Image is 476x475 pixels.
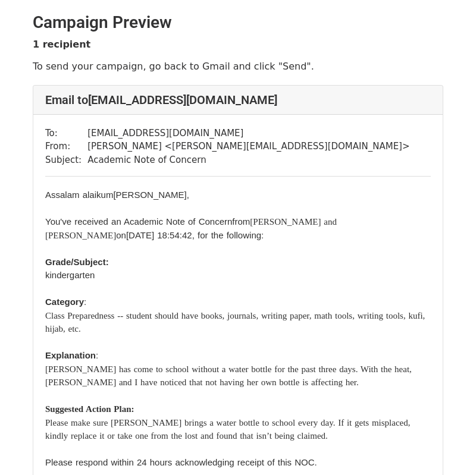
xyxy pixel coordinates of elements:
strong: Explanation [45,350,96,360]
h2: Campaign Preview [33,12,443,33]
span: [PERSON_NAME] [113,190,186,200]
td: [EMAIL_ADDRESS][DOMAIN_NAME] [87,127,409,140]
font: : [45,350,98,360]
td: Subject: [45,153,87,167]
div: [PERSON_NAME] and [PERSON_NAME] [45,215,431,242]
span: , for the following: [192,230,264,240]
strong: Suggested Action Plan: [45,404,134,414]
td: From: [45,140,87,153]
td: [PERSON_NAME] < [PERSON_NAME][EMAIL_ADDRESS][DOMAIN_NAME] > [87,140,409,153]
h4: Email to [EMAIL_ADDRESS][DOMAIN_NAME] [45,93,431,107]
strong: Category [45,297,84,307]
font: Please respond within 24 hours acknowledging receipt of this NOC. [45,457,317,467]
td: To: [45,127,87,140]
span: You've received an Academic Note of Concern [45,216,232,227]
span: , [187,190,189,200]
font: Assalam alaikum [45,190,113,200]
span: kindergarten [45,270,95,280]
span: [DATE] 18:54:42 [126,230,192,240]
div: [PERSON_NAME] has come to school without a water bottle for the past three days. With the heat, [... [45,363,431,389]
span: fr om [232,216,250,227]
span: on [116,230,126,240]
td: Academic Note of Concern [87,153,409,167]
div: Please make sure [PERSON_NAME] brings a water bottle to school every day. If it gets misplaced, k... [45,416,431,443]
strong: 1 recipient [33,39,90,50]
font: : [45,297,86,307]
div: Class Preparedness -- student should have books, journals, writing paper, math tools, writing too... [45,309,431,336]
p: To send your campaign, go back to Gmail and click "Send". [33,60,443,73]
strong: Grade/Subject: [45,257,109,267]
